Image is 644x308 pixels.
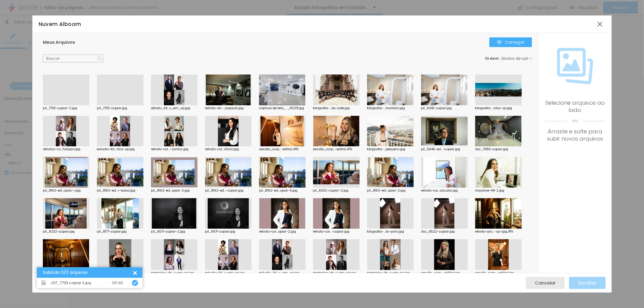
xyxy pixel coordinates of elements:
img: Ícone [133,281,137,285]
button: Cancelar [526,277,565,289]
font: fotografia-...pequeno.jpg [367,147,405,151]
font: Cancelar [535,280,556,286]
font: fotografia-...ntos-sp.jpg [475,106,512,110]
font: jot_8162-ed...opiar-3.jpg [259,188,297,193]
font: jot_5991-copiar.jpg [421,106,452,110]
font: Ordem [485,56,499,61]
font: jot_8162-ed...-copiar.jpg [205,188,243,193]
font: retrato-do-...aopaulo.jpg [205,106,244,110]
font: sessão_corp...-editar.JPG [313,147,353,151]
font: estudio-fot...ntos-sp.jpg [97,147,135,151]
font: jot_8232-copiar-2.jpg [313,188,349,193]
font: captura de tela_..._110219.jpg [259,106,304,110]
font: ou [572,118,578,124]
font: retratos-co...hotopro.jpg [43,147,80,151]
font: jot_8162-ed...r-baixa.jpg [97,188,135,193]
font: JOT_7733 copiar 2.jpg [50,280,91,285]
input: Buscar [43,55,103,62]
font: Escolher [578,280,597,286]
font: Carregar [505,39,524,45]
font: fotografia-...la-yano.jpg [367,229,404,234]
font: Subindo 0/0 arquivos [43,269,88,275]
font: jot_8162-ed...opiar-2.jpg [367,188,406,193]
button: Escolher [569,277,606,289]
font: jot_5846-ed...-copiar.jpg [421,147,460,151]
font: Nuvem Alboom [39,21,81,28]
font: jot_8162-ed...opiar-r.jpg [43,188,81,193]
font: jot_8232-copiar.jpg [43,229,75,234]
font: retrato-pro...-sp-jpg.JPG [475,229,514,234]
font: dsc_6522-copiar.jpg [421,229,455,234]
font: sessão_corp...-editar.JPG [259,147,299,151]
font: retrato-cor...opiar-2.jpg [259,229,296,234]
font: jot_8162-ed...opiar-2.jpg [151,188,190,193]
font: retrato-cor...-santos.jpg [151,147,188,151]
font: jot_8177-copiar.jpg [97,229,127,234]
font: Selecione arquivos ao lado [545,99,605,114]
font: retrato-cor...-copiar.jpg [313,229,350,234]
img: Ícone [497,40,502,45]
img: Ícone [98,56,102,61]
button: ÍconeCarregar [489,37,532,47]
font: Dados de upload [501,56,537,61]
font: jot_7733-copiar.jpg [97,106,127,110]
font: retrato-cor...ascular.jpg [421,188,458,193]
font: jot_7733-copiar-2.jpg [43,106,77,110]
font: jot_6571-copiar-2.jpg [151,229,185,234]
img: Ícone [557,48,593,84]
font: fotografia-...montani.jpg [367,106,405,110]
font: dsc_7686-copiar.jpg [475,147,508,151]
font: 135 KB [112,280,123,285]
font: retrato-cor...ritorio.jpg [205,147,239,151]
font: Meus Arquivos [43,39,75,45]
font: retrato_fot...o_em_sp.jpg [151,106,190,110]
font: : [499,56,500,61]
font: fotografia-...do-cafe.jpg [313,106,350,110]
img: Ícone [41,281,46,285]
font: Arraste e solte para subir novos arquivos [547,128,603,142]
font: maylane-141-2.jpg [475,188,505,193]
font: jot_6571-copiar.jpg [205,229,235,234]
